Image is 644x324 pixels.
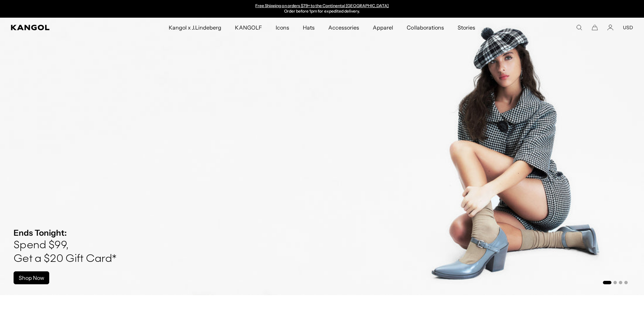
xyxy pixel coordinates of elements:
[255,9,389,14] p: Order before 1pm for expedited delivery.
[14,228,67,238] strong: Ends Tonight:
[14,271,49,284] a: Shop Now
[162,18,228,37] a: Kangol x J.Lindeberg
[269,18,296,37] a: Icons
[619,281,622,284] button: Go to slide 3
[303,18,315,37] span: Hats
[400,18,450,37] a: Collaborations
[14,239,116,252] h4: Spend $99,
[276,18,289,37] span: Icons
[14,252,116,266] h4: Get a $20 Gift Card*
[592,24,598,31] button: Cart
[576,24,582,31] summary: Search here
[373,18,393,37] span: Apparel
[321,18,366,37] a: Accessories
[235,18,262,37] span: KANGOLF
[328,18,359,37] span: Accessories
[603,281,611,284] button: Go to slide 1
[623,24,633,31] button: USD
[451,18,482,37] a: Stories
[296,18,321,37] a: Hats
[255,3,389,8] a: Free Shipping on orders $79+ to the Continental [GEOGRAPHIC_DATA]
[252,3,392,14] div: 2 of 2
[624,281,628,284] button: Go to slide 4
[252,3,392,14] div: Announcement
[228,18,269,37] a: KANGOLF
[252,3,392,14] slideshow-component: Announcement bar
[169,18,222,37] span: Kangol x J.Lindeberg
[407,18,444,37] span: Collaborations
[366,18,400,37] a: Apparel
[458,18,475,37] span: Stories
[11,25,112,30] a: Kangol
[602,280,628,285] ul: Select a slide to show
[607,24,613,31] a: Account
[613,281,617,284] button: Go to slide 2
